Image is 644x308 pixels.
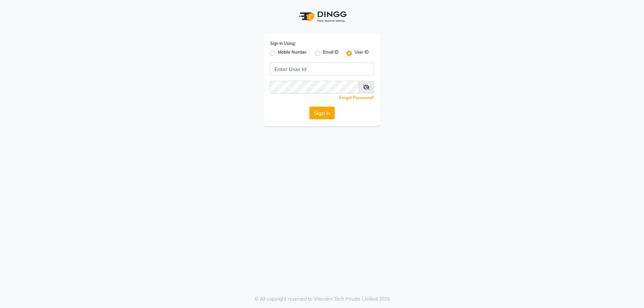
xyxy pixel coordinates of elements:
label: User ID [355,49,369,57]
label: Email ID [323,49,338,57]
label: Mobile Number [278,49,307,57]
input: Username [270,63,374,75]
input: Username [270,81,359,94]
a: Forgot Password? [339,95,374,100]
img: logo1.svg [295,7,349,26]
button: Sign In [309,107,335,119]
label: Sign In Using: [270,41,296,47]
